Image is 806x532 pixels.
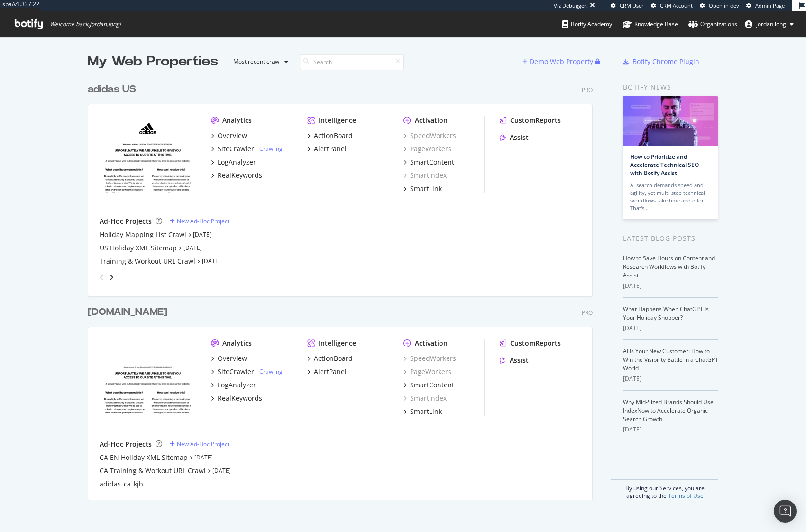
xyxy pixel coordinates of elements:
[100,257,195,266] a: Training & Workout URL Crawl
[530,57,593,66] div: Demo Web Property
[582,86,593,94] div: Pro
[218,380,256,390] div: LogAnalyzer
[630,153,699,177] a: How to Prioritize and Accelerate Technical SEO with Botify Assist
[193,230,211,238] a: [DATE]
[177,440,229,448] div: New Ad-Hoc Project
[233,59,281,64] div: Most recent crawl
[403,144,451,154] div: PageWorkers
[623,282,718,290] div: [DATE]
[256,367,283,376] div: -
[623,82,718,92] div: Botify news
[403,157,454,167] a: SmartContent
[700,2,739,9] a: Open in dev
[623,19,678,29] div: Knowledge Base
[756,20,786,28] span: jordan.long
[256,145,283,153] div: -
[100,339,196,415] img: adidas.ca
[611,479,718,500] div: By using our Services, you are agreeing to the
[100,440,152,449] div: Ad-Hoc Projects
[623,425,718,434] div: [DATE]
[96,270,108,285] div: angle-left
[403,171,447,180] a: SmartIndex
[623,347,718,372] a: AI Is Your New Customer: How to Win the Visibility Battle in a ChatGPT World
[403,380,454,390] a: SmartContent
[100,453,188,462] a: CA EN Holiday XML Sitemap
[403,184,442,193] a: SmartLink
[403,354,456,363] a: SpeedWorkers
[774,500,797,523] div: Open Intercom Messenger
[410,380,454,390] div: SmartContent
[50,20,121,28] span: Welcome back, jordan.long !
[88,83,140,96] a: adidas US
[177,217,229,225] div: New Ad-Hoc Project
[582,309,593,317] div: Pro
[218,144,254,154] div: SiteCrawler
[500,116,561,125] a: CustomReports
[510,116,561,125] div: CustomReports
[100,230,186,239] a: Holiday Mapping List Crawl
[88,83,136,96] div: adidas US
[651,2,693,9] a: CRM Account
[510,356,529,365] div: Assist
[170,217,229,225] a: New Ad-Hoc Project
[218,394,262,403] div: RealKeywords
[218,171,262,180] div: RealKeywords
[623,57,699,66] a: Botify Chrome Plugin
[623,96,718,146] img: How to Prioritize and Accelerate Technical SEO with Botify Assist
[500,339,561,348] a: CustomReports
[522,57,595,65] a: Demo Web Property
[319,339,356,348] div: Intelligence
[100,466,206,476] a: CA Training & Workout URL Crawl
[100,116,196,193] img: adidas.com/us
[218,367,254,376] div: SiteCrawler
[218,131,247,140] div: Overview
[709,2,739,9] span: Open in dev
[222,339,252,348] div: Analytics
[211,131,247,140] a: Overview
[183,244,202,252] a: [DATE]
[403,367,451,376] a: PageWorkers
[746,2,785,9] a: Admin Page
[403,407,442,416] a: SmartLink
[300,54,404,70] input: Search
[100,479,143,489] a: adidas_ca_kjb
[403,131,456,140] a: SpeedWorkers
[688,19,737,29] div: Organizations
[211,171,262,180] a: RealKeywords
[510,133,529,142] div: Assist
[307,131,353,140] a: ActionBoard
[218,354,247,363] div: Overview
[307,144,347,154] a: AlertPanel
[211,380,256,390] a: LogAnalyzer
[660,2,693,9] span: CRM Account
[212,467,231,475] a: [DATE]
[415,339,448,348] div: Activation
[554,2,588,9] div: Viz Debugger:
[410,157,454,167] div: SmartContent
[307,354,353,363] a: ActionBoard
[314,367,347,376] div: AlertPanel
[403,394,447,403] div: SmartIndex
[562,11,612,37] a: Botify Academy
[202,257,220,265] a: [DATE]
[755,2,785,9] span: Admin Page
[623,11,678,37] a: Knowledge Base
[88,71,600,500] div: grid
[632,57,699,66] div: Botify Chrome Plugin
[211,354,247,363] a: Overview
[211,144,283,154] a: SiteCrawler- Crawling
[319,116,356,125] div: Intelligence
[630,182,711,212] div: AI search demands speed and agility, yet multi-step technical workflows take time and effort. Tha...
[620,2,644,9] span: CRM User
[259,367,283,376] a: Crawling
[100,243,177,253] a: US Holiday XML Sitemap
[307,367,347,376] a: AlertPanel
